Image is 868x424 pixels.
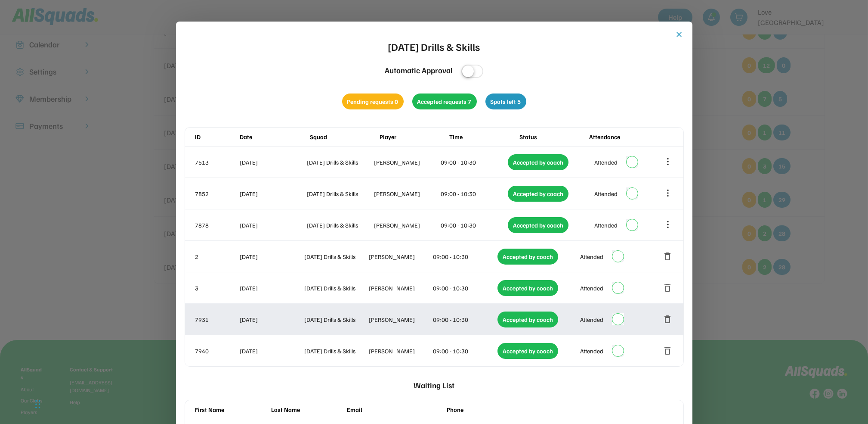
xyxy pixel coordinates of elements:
[663,314,673,324] button: delete
[497,249,558,265] div: Accepted by coach
[441,158,507,167] div: 09:00 - 10:30
[441,221,507,230] div: 09:00 - 10:30
[195,221,238,230] div: 7878
[497,280,558,296] div: Accepted by coach
[195,405,267,414] div: First Name
[580,284,603,293] div: Attended
[385,65,453,76] div: Automatic Approval
[195,189,238,198] div: 7852
[433,252,496,261] div: 09:00 - 10:30
[589,132,657,141] div: Attendance
[271,405,343,414] div: Last Name
[594,158,618,167] div: Attended
[433,315,496,324] div: 09:00 - 10:30
[195,132,238,141] div: ID
[369,315,432,324] div: [PERSON_NAME]
[304,346,367,355] div: [DATE] Drills & Skills
[441,189,507,198] div: 09:00 - 10:30
[388,39,480,54] div: [DATE] Drills & Skills
[369,284,432,293] div: [PERSON_NAME]
[240,189,306,198] div: [DATE]
[380,132,448,141] div: Player
[519,132,587,141] div: Status
[412,94,477,109] div: Accepted requests 7
[580,252,603,261] div: Attended
[433,284,496,293] div: 09:00 - 10:30
[240,132,308,141] div: Date
[508,217,568,233] div: Accepted by coach
[374,189,439,198] div: [PERSON_NAME]
[195,252,238,261] div: 2
[304,315,367,324] div: [DATE] Drills & Skills
[580,346,603,355] div: Attended
[508,154,568,170] div: Accepted by coach
[414,375,454,396] div: Waiting List
[447,405,543,414] div: Phone
[240,158,306,167] div: [DATE]
[497,312,558,327] div: Accepted by coach
[195,284,238,293] div: 3
[675,30,684,39] button: close
[195,158,238,167] div: 7513
[240,284,303,293] div: [DATE]
[369,346,432,355] div: [PERSON_NAME]
[374,158,439,167] div: [PERSON_NAME]
[310,132,378,141] div: Squad
[449,132,517,141] div: Time
[195,346,238,355] div: 7940
[663,283,673,293] button: delete
[374,221,439,230] div: [PERSON_NAME]
[497,343,558,359] div: Accepted by coach
[594,189,618,198] div: Attended
[663,251,673,262] button: delete
[580,315,603,324] div: Attended
[240,315,303,324] div: [DATE]
[304,284,367,293] div: [DATE] Drills & Skills
[307,189,372,198] div: [DATE] Drills & Skills
[433,346,496,355] div: 09:00 - 10:30
[240,221,306,230] div: [DATE]
[240,346,303,355] div: [DATE]
[485,94,526,109] div: Spots left 5
[195,315,238,324] div: 7931
[663,346,673,356] button: delete
[594,221,618,230] div: Attended
[347,405,443,414] div: Email
[369,252,432,261] div: [PERSON_NAME]
[307,221,372,230] div: [DATE] Drills & Skills
[240,252,303,261] div: [DATE]
[508,186,568,202] div: Accepted by coach
[342,94,404,109] div: Pending requests 0
[304,252,367,261] div: [DATE] Drills & Skills
[307,158,372,167] div: [DATE] Drills & Skills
